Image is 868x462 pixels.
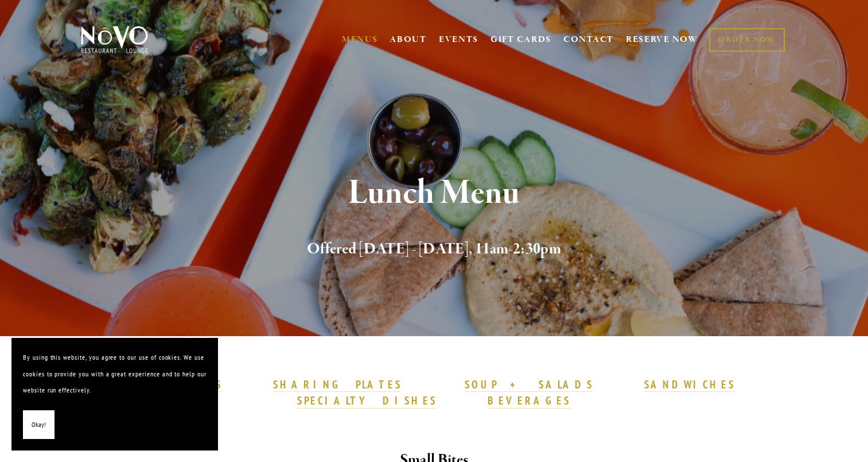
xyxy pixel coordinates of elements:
[100,175,769,212] h1: Lunch Menu
[342,34,378,45] a: MENUS
[563,29,614,51] a: CONTACT
[439,34,478,45] a: EVENTS
[491,29,551,51] a: GIFT CARDS
[11,338,218,451] section: Cookie banner
[100,237,769,261] h2: Offered [DATE] - [DATE], 11am-2:30pm
[390,34,427,45] a: ABOUT
[709,28,784,52] a: ORDER NOW
[465,378,593,391] strong: SOUP + SALADS
[465,378,593,392] a: SOUP + SALADS
[644,378,736,392] a: SANDWICHES
[297,394,437,409] a: SPECIALTY DISHES
[488,394,571,407] strong: BEVERAGES
[626,29,698,51] a: RESERVE NOW
[644,378,736,391] strong: SANDWICHES
[273,378,402,392] a: SHARING PLATES
[273,378,402,391] strong: SHARING PLATES
[23,349,207,399] p: By using this website, you agree to our use of cookies. We use cookies to provide you with a grea...
[297,394,437,407] strong: SPECIALTY DISHES
[79,25,150,54] img: Novo Restaurant &amp; Lounge
[23,410,55,440] button: Okay!
[32,417,46,433] span: Okay!
[488,394,571,409] a: BEVERAGES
